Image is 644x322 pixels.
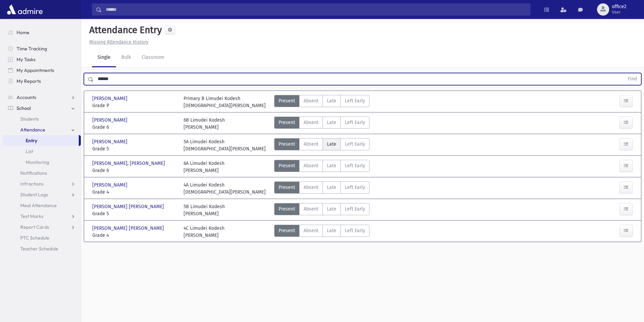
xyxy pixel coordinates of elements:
[3,189,81,200] a: Student Logs
[184,225,224,239] div: 4C Limudei Kodesh [PERSON_NAME]
[274,181,369,196] div: AttTypes
[87,24,162,36] h5: Attendance Entry
[26,148,33,154] span: List
[92,95,129,102] span: [PERSON_NAME]
[274,225,369,239] div: AttTypes
[345,162,365,169] span: Left Early
[5,3,44,16] img: AdmirePro
[327,205,336,213] span: Late
[20,116,39,122] span: Students
[345,97,365,104] span: Left Early
[20,127,45,133] span: Attendance
[92,181,129,189] span: [PERSON_NAME]
[20,235,49,241] span: PTC Schedule
[3,103,81,114] a: School
[17,94,36,100] span: Accounts
[87,39,148,45] a: Missing Attendance History
[92,210,177,217] span: Grade 5
[92,102,177,109] span: Grade P
[92,167,177,174] span: Grade 6
[17,46,47,52] span: Time Tracking
[184,160,224,174] div: 6A Limudei Kodesh [PERSON_NAME]
[274,117,369,131] div: AttTypes
[3,211,81,222] a: Test Marks
[304,97,318,104] span: Absent
[184,203,225,217] div: 5B Limudei Kodesh [PERSON_NAME]
[20,181,44,187] span: Infractions
[3,27,81,38] a: Home
[345,119,365,126] span: Left Early
[3,146,81,157] a: List
[3,243,81,254] a: Teacher Schedule
[304,184,318,191] span: Absent
[92,48,116,67] a: Single
[17,105,31,111] span: School
[17,56,35,63] span: My Tasks
[17,29,29,35] span: Home
[274,95,369,109] div: AttTypes
[345,227,365,234] span: Left Early
[304,205,318,213] span: Absent
[327,184,336,191] span: Late
[304,119,318,126] span: Absent
[20,246,58,252] span: Teacher Schedule
[17,78,41,84] span: My Reports
[3,76,81,86] a: My Reports
[3,222,81,232] a: Report Cards
[116,48,136,67] a: Bulk
[92,189,177,196] span: Grade 4
[279,227,295,234] span: Present
[3,65,81,76] a: My Appointments
[20,170,47,176] span: Notifications
[92,138,129,145] span: [PERSON_NAME]
[327,119,336,126] span: Late
[3,54,81,65] a: My Tasks
[612,4,626,9] span: office2
[184,117,225,131] div: 6B Limudei Kodesh [PERSON_NAME]
[92,124,177,131] span: Grade 6
[279,141,295,148] span: Present
[304,227,318,234] span: Absent
[327,162,336,169] span: Late
[327,141,336,148] span: Late
[184,138,266,152] div: 5A Limudei Kodesh [DEMOGRAPHIC_DATA][PERSON_NAME]
[92,203,165,210] span: [PERSON_NAME] [PERSON_NAME]
[279,205,295,213] span: Present
[304,162,318,169] span: Absent
[274,160,369,174] div: AttTypes
[3,178,81,189] a: Infractions
[612,9,626,15] span: User
[3,124,81,135] a: Attendance
[92,117,129,124] span: [PERSON_NAME]
[20,192,48,198] span: Student Logs
[136,48,170,67] a: Classroom
[184,181,266,196] div: 4A Limudei Kodesh [DEMOGRAPHIC_DATA][PERSON_NAME]
[327,227,336,234] span: Late
[92,145,177,152] span: Grade 5
[3,114,81,124] a: Students
[3,168,81,178] a: Notifications
[102,3,530,16] input: Search
[92,232,177,239] span: Grade 4
[345,205,365,213] span: Left Early
[3,200,81,211] a: Meal Attendance
[184,95,266,109] div: Primary B Limudei Kodesh [DEMOGRAPHIC_DATA][PERSON_NAME]
[3,92,81,103] a: Accounts
[89,39,148,45] u: Missing Attendance History
[20,202,57,208] span: Meal Attendance
[624,73,641,85] button: Find
[274,138,369,152] div: AttTypes
[3,135,79,146] a: Entry
[20,224,49,230] span: Report Cards
[279,119,295,126] span: Present
[26,138,37,144] span: Entry
[92,160,166,167] span: [PERSON_NAME], [PERSON_NAME]
[345,141,365,148] span: Left Early
[3,157,81,168] a: Monitoring
[3,43,81,54] a: Time Tracking
[304,141,318,148] span: Absent
[327,97,336,104] span: Late
[17,67,54,73] span: My Appointments
[20,213,43,219] span: Test Marks
[279,97,295,104] span: Present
